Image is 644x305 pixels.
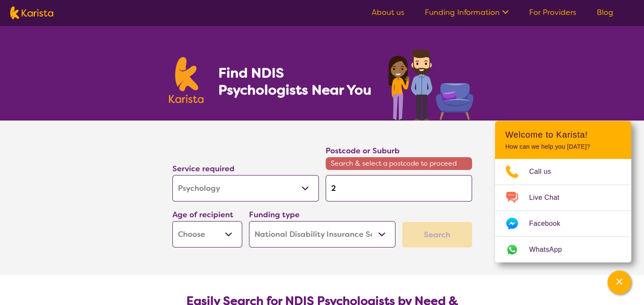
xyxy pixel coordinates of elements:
[172,210,233,220] label: Age of recipient
[372,7,404,17] a: About us
[172,164,235,174] label: Service required
[529,217,570,230] span: Facebook
[326,146,400,156] label: Postcode or Suburb
[425,7,509,17] a: Funding Information
[597,7,613,17] a: Blog
[169,57,204,103] img: Karista logo
[529,191,570,204] span: Live Chat
[249,210,300,220] label: Funding type
[505,129,621,140] h2: Welcome to Karista!
[529,7,576,17] a: For Providers
[529,243,572,256] span: WhatsApp
[326,157,472,170] span: Search & select a postcode to proceed
[385,46,475,121] img: psychology
[495,159,631,262] ul: Choose channel
[326,175,472,201] input: Type
[10,6,53,19] img: Karista logo
[505,143,621,150] p: How can we help you [DATE]?
[495,237,631,262] a: Web link opens in a new tab.
[607,270,631,294] button: Channel Menu
[529,165,561,178] span: Call us
[495,121,631,262] div: Channel Menu
[218,64,375,98] h1: Find NDIS Psychologists Near You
